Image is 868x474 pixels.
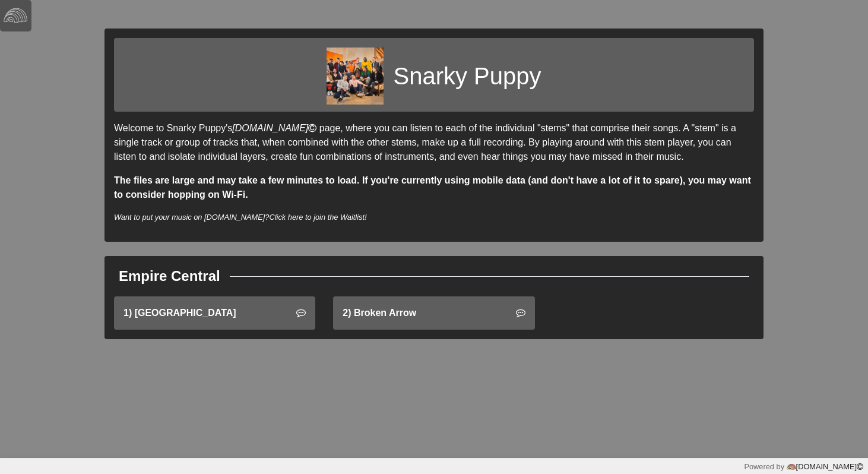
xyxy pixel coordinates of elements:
div: Powered by [744,461,863,472]
a: [DOMAIN_NAME] [784,462,863,471]
a: 2) Broken Arrow [333,296,534,330]
a: 1) [GEOGRAPHIC_DATA] [114,296,315,330]
i: Want to put your music on [DOMAIN_NAME]? [114,213,367,222]
strong: The files are large and may take a few minutes to load. If you're currently using mobile data (an... [114,175,751,200]
a: Click here to join the Waitlist! [269,213,366,222]
img: logo-color-e1b8fa5219d03fcd66317c3d3cfaab08a3c62fe3c3b9b34d55d8365b78b1766b.png [787,462,796,472]
img: b0ce2f957c79ba83289fe34b867a9dd4feee80d7bacaab490a73b75327e063d4.jpg [327,48,384,105]
p: Welcome to Snarky Puppy's page, where you can listen to each of the individual "stems" that compr... [114,121,754,164]
img: logo-white-4c48a5e4bebecaebe01ca5a9d34031cfd3d4ef9ae749242e8c4bf12ef99f53e8.png [4,4,27,27]
h1: Snarky Puppy [393,62,541,90]
a: [DOMAIN_NAME] [232,123,319,133]
div: Empire Central [119,266,220,287]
